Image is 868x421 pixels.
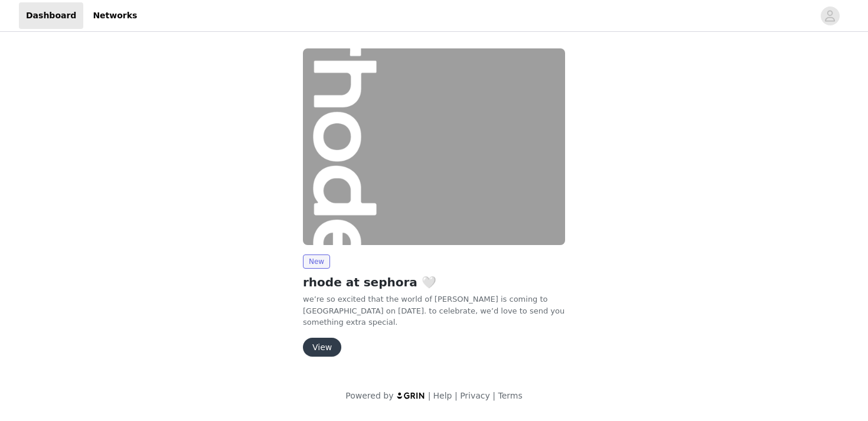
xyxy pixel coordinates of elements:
span: | [492,391,495,400]
div: avatar [824,6,836,25]
span: | [455,391,458,400]
span: Powered by [345,391,393,400]
span: New [303,254,330,269]
p: we’re so excited that the world of [PERSON_NAME] is coming to [GEOGRAPHIC_DATA] on [DATE]. to cel... [303,293,565,328]
a: Terms [498,391,522,400]
button: View [303,338,341,357]
img: rhode skin [303,48,565,245]
a: Help [433,391,452,400]
span: | [428,391,431,400]
h2: rhode at sephora 🤍 [303,273,565,291]
a: Dashboard [19,2,83,29]
a: Networks [86,2,144,29]
img: logo [396,391,426,399]
a: View [303,343,341,352]
a: Privacy [460,391,490,400]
